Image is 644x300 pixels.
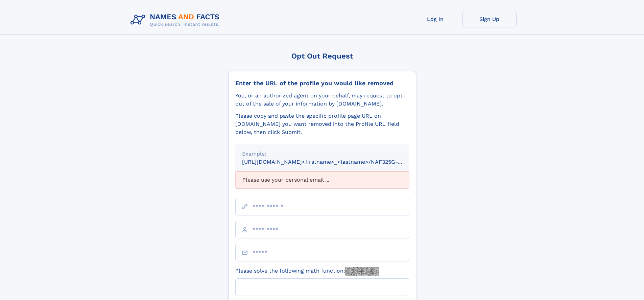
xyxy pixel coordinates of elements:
label: Please solve the following math function: [235,267,379,276]
a: Log In [408,11,462,27]
div: Opt Out Request [228,52,416,60]
div: You, or an authorized agent on your behalf, may request to opt-out of the sale of your informatio... [235,92,409,108]
a: Sign Up [462,11,517,27]
div: Example: [242,150,402,158]
img: Logo Names and Facts [128,11,225,29]
div: Enter the URL of the profile you would like removed [235,79,409,87]
div: Please use your personal email ... [235,171,409,188]
div: Please copy and paste the specific profile page URL on [DOMAIN_NAME] you want removed into the Pr... [235,112,409,136]
small: [URL][DOMAIN_NAME]<firstname>_<lastname>/NAF325G-xxxxxxxx [242,159,422,165]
